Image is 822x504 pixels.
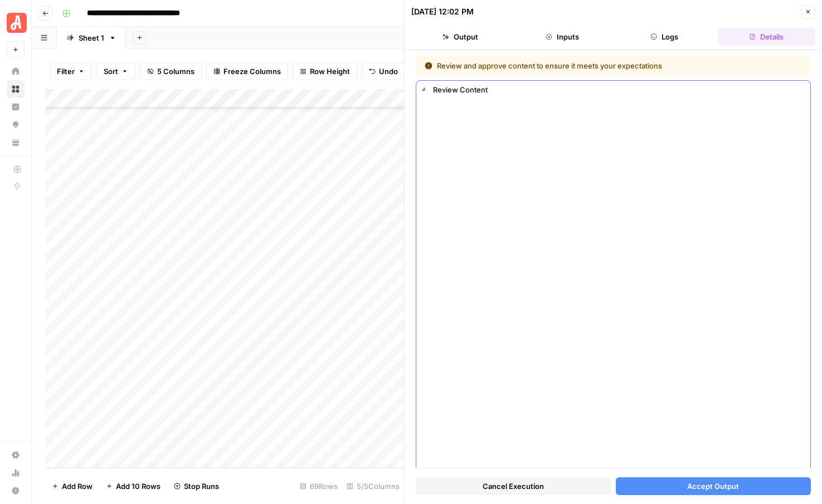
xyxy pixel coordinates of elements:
span: Freeze Columns [223,66,281,77]
span: Undo [379,66,398,77]
span: Row Height [310,66,350,77]
button: Help + Support [7,482,25,500]
span: 5 Columns [157,66,194,77]
button: Output [411,28,509,46]
a: Insights [7,98,25,116]
button: Sort [96,62,135,80]
button: Add Row [45,477,99,495]
button: Cancel Execution [416,477,611,495]
div: 69 Rows [295,477,342,495]
button: Row Height [293,62,357,80]
a: Home [7,62,25,80]
a: Opportunities [7,116,25,134]
button: Accept Output [616,477,811,495]
a: Settings [7,446,25,464]
span: Sort [104,66,118,77]
span: Add Row [62,481,93,492]
button: Stop Runs [167,477,226,495]
button: Review Content [416,81,810,99]
button: Add 10 Rows [99,477,167,495]
button: Inputs [513,28,611,46]
button: 5 Columns [140,62,202,80]
div: 5/5 Columns [342,477,404,495]
div: Review Content [433,84,804,95]
a: Your Data [7,134,25,151]
button: Freeze Columns [206,62,288,80]
span: Add 10 Rows [116,481,160,492]
span: Cancel Execution [483,481,544,492]
button: Undo [362,62,405,80]
div: [DATE] 12:02 PM [411,6,474,17]
span: Stop Runs [184,481,219,492]
img: Angi Logo [7,13,27,33]
button: Filter [50,62,92,80]
div: Sheet 1 [79,32,104,43]
a: Usage [7,464,25,482]
a: Browse [7,80,25,98]
button: Logs [616,28,713,46]
span: Filter [57,66,75,77]
button: Workspace: Angi [7,9,25,37]
a: Sheet 1 [57,27,126,49]
button: Details [718,28,815,46]
span: Accept Output [687,481,739,492]
div: Review and approve content to ensure it meets your expectations [425,60,732,71]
